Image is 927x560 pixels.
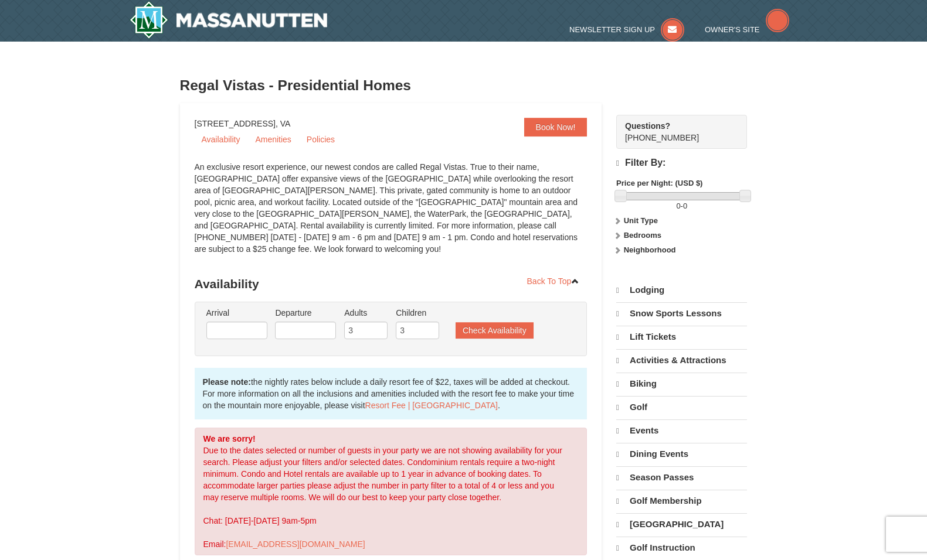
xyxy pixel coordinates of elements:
strong: Unit Type [624,216,658,225]
a: Events [616,419,747,442]
a: Season Passes [616,466,747,489]
a: Back To Top [519,272,588,290]
strong: Questions? [625,121,670,131]
a: Massanutten Resort [130,1,328,39]
a: Amenities [248,131,298,148]
strong: Please note: [203,377,251,387]
button: Check Availability [456,322,534,339]
div: the nightly rates below include a daily resort fee of $22, taxes will be added at checkout. For m... [195,368,588,419]
span: Owner's Site [705,25,760,34]
a: Dining Events [616,443,747,465]
img: Massanutten Resort Logo [130,1,328,39]
a: Lift Tickets [616,326,747,348]
span: Newsletter Sign Up [569,25,655,34]
span: 0 [683,202,687,210]
label: Adults [344,307,388,319]
div: An exclusive resort experience, our newest condos are called Regal Vistas. True to their name, [G... [195,161,588,267]
a: Book Now! [524,118,588,136]
h3: Regal Vistas - Presidential Homes [180,74,748,97]
label: Departure [275,307,336,319]
a: [EMAIL_ADDRESS][DOMAIN_NAME] [226,539,365,549]
a: Golf Instruction [616,537,747,559]
a: Golf Membership [616,490,747,512]
a: Policies [300,131,342,148]
a: [GEOGRAPHIC_DATA] [616,513,747,535]
a: Newsletter Sign Up [569,25,684,34]
a: Biking [616,373,747,395]
div: Due to the dates selected or number of guests in your party we are not showing availability for y... [195,428,588,555]
strong: Price per Night: (USD $) [616,179,702,187]
label: Arrival [206,307,267,319]
a: Lodging [616,279,747,301]
a: Resort Fee | [GEOGRAPHIC_DATA] [365,401,498,410]
a: Owner's Site [705,25,789,34]
span: [PHONE_NUMBER] [625,120,726,142]
span: 0 [676,202,680,210]
label: - [616,200,747,212]
strong: Neighborhood [624,245,676,254]
strong: Bedrooms [624,231,661,240]
strong: We are sorry! [203,434,256,443]
h3: Availability [195,272,588,296]
a: Activities & Attractions [616,349,747,371]
a: Availability [195,131,247,148]
a: Golf [616,396,747,418]
label: Children [396,307,439,319]
h4: Filter By: [616,158,747,169]
a: Snow Sports Lessons [616,302,747,325]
